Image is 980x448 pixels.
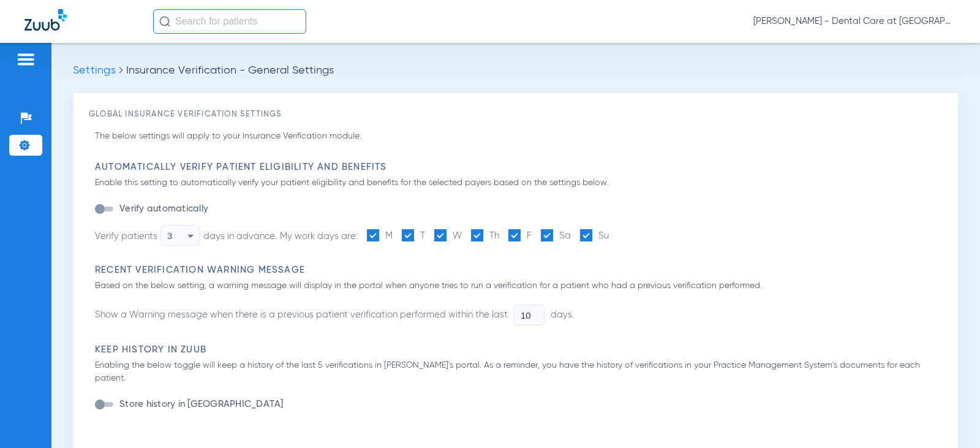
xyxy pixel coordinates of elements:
[16,52,36,67] img: hamburger-icon
[402,229,425,243] label: T
[541,229,571,243] label: Sa
[95,359,943,385] p: Enabling the below toggle will keep a history of the last 5 verifications in [PERSON_NAME]'s port...
[95,305,574,325] li: Show a Warning message when there is a previous patient verification performed within the last days.
[95,264,943,276] h3: Recent Verification Warning Message
[580,229,609,243] label: Su
[367,229,393,243] label: M
[126,65,334,76] span: Insurance Verification - General Settings
[117,203,208,215] label: Verify automatically
[95,130,943,143] p: The below settings will apply to your Insurance Verification module.
[73,65,116,76] span: Settings
[471,229,499,243] label: Th
[95,177,943,189] p: Enable this setting to automatically verify your patient eligibility and benefits for the selecte...
[153,9,306,34] input: Search for patients
[95,161,943,173] h3: Automatically Verify Patient Eligibility and Benefits
[508,229,532,243] label: F
[95,344,943,356] h3: Keep History in Zuub
[159,16,170,27] img: Search Icon
[434,229,462,243] label: W
[117,398,284,411] label: Store history in [GEOGRAPHIC_DATA]
[167,230,172,241] span: 3
[89,108,943,121] h3: Global Insurance Verification Settings
[280,232,358,241] span: My work days are:
[753,15,956,28] span: [PERSON_NAME] - Dental Care at [GEOGRAPHIC_DATA]
[95,225,277,246] div: Verify patients days in advance.
[95,279,943,292] p: Based on the below setting, a warning message will display in the portal when anyone tries to run...
[24,9,67,31] img: Zuub Logo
